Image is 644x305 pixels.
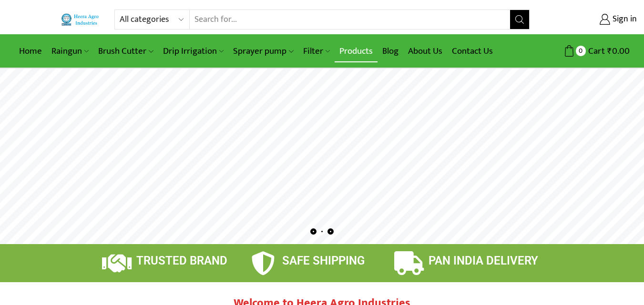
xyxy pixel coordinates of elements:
[586,45,605,58] span: Cart
[228,40,298,62] a: Sprayer pump
[403,40,447,62] a: About Us
[14,40,47,62] a: Home
[544,11,637,28] a: Sign in
[282,254,365,267] span: SAFE SHIPPING
[335,40,378,62] a: Products
[539,42,630,60] a: 0 Cart ₹0.00
[298,40,335,62] a: Filter
[447,40,498,62] a: Contact Us
[576,46,586,56] span: 0
[136,254,227,267] span: TRUSTED BRAND
[158,40,228,62] a: Drip Irrigation
[607,44,630,59] bdi: 0.00
[610,13,637,26] span: Sign in
[93,40,158,62] a: Brush Cutter
[429,254,538,267] span: PAN INDIA DELIVERY
[47,40,93,62] a: Raingun
[510,10,529,29] button: Search button
[607,44,612,59] span: ₹
[190,10,510,29] input: Search for...
[378,40,403,62] a: Blog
